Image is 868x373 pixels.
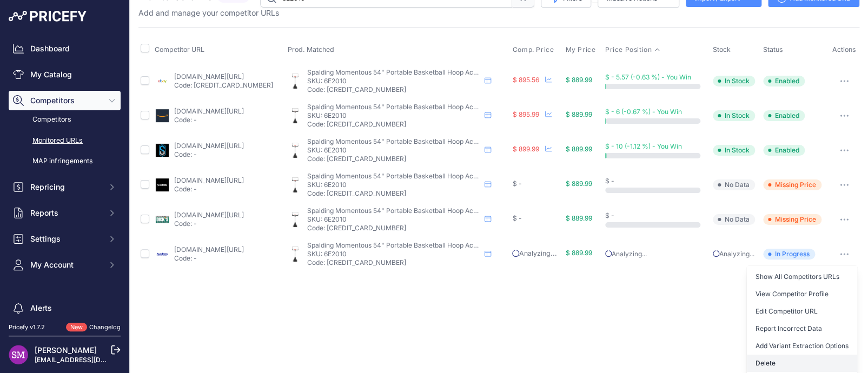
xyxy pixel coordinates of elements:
[138,8,279,18] p: Add and manage your competitor URLs
[307,207,609,215] span: Spalding Momentous 54" Portable Basketball Hoop Acrylic Backboard - Clear - 54 Inch Backboard
[174,81,273,90] p: Code: [CREDIT_CARD_NUMBER]
[307,120,480,129] p: Code: [CREDIT_CARD_NUMBER]
[747,337,857,355] button: Add Variant Extraction Options
[565,110,592,118] span: $ 889.99
[763,179,821,190] span: Missing Price
[713,214,755,225] span: No Data
[565,179,592,188] span: $ 889.99
[512,179,561,188] div: $ -
[512,249,556,257] span: Analyzing...
[174,107,244,115] a: [DOMAIN_NAME][URL]
[307,85,480,94] p: Code: [CREDIT_CARD_NUMBER]
[174,219,244,228] p: Code: -
[763,249,815,259] span: In Progress
[307,103,609,111] span: Spalding Momentous 54" Portable Basketball Hoop Acrylic Backboard - Clear - 54 Inch Backboard
[713,145,755,156] span: In Stock
[35,356,148,364] a: [EMAIL_ADDRESS][DOMAIN_NAME]
[30,95,101,106] span: Competitors
[605,250,708,258] p: Analyzing...
[512,45,554,54] span: Comp. Price
[307,172,609,180] span: Spalding Momentous 54" Portable Basketball Hoop Acrylic Backboard - Clear - 54 Inch Backboard
[30,259,101,270] span: My Account
[512,45,556,54] button: Comp. Price
[565,45,598,54] button: My Price
[713,110,755,121] span: In Stock
[307,146,480,155] p: SKU: 6E2010
[174,254,244,263] p: Code: -
[747,355,857,372] button: Delete
[174,185,244,194] p: Code: -
[174,116,244,124] p: Code: -
[565,76,592,84] span: $ 889.99
[155,45,204,54] span: Competitor URL
[747,303,857,320] a: Edit Competitor URL
[763,214,821,225] span: Missing Price
[713,76,755,86] span: In Stock
[174,176,244,184] a: [DOMAIN_NAME][URL]
[89,323,121,331] a: Changelog
[30,234,101,244] span: Settings
[605,73,691,81] span: $ - 5.57 (-0.63 %) - You Win
[174,211,244,219] a: [DOMAIN_NAME][URL]
[9,110,121,129] a: Competitors
[174,150,244,159] p: Code: -
[763,45,783,54] span: Status
[9,203,121,223] button: Reports
[763,76,805,86] span: Enabled
[307,258,480,267] p: Code: [CREDIT_CARD_NUMBER]
[9,131,121,150] a: Monitored URLs
[512,145,539,153] span: $ 899.99
[565,145,592,153] span: $ 889.99
[30,182,101,192] span: Repricing
[9,65,121,84] a: My Catalog
[605,108,682,116] span: $ - 6 (-0.67 %) - You Win
[713,250,759,258] p: Analyzing...
[9,39,121,58] a: Dashboard
[565,45,595,54] span: My Price
[288,45,334,54] span: Prod. Matched
[713,45,731,54] span: Stock
[605,211,708,220] div: $ -
[9,298,121,318] a: Alerts
[307,137,609,145] span: Spalding Momentous 54" Portable Basketball Hoop Acrylic Backboard - Clear - 54 Inch Backboard
[512,110,539,118] span: $ 895.99
[30,208,101,218] span: Reports
[9,177,121,197] button: Repricing
[35,345,97,355] a: [PERSON_NAME]
[565,249,592,257] span: $ 889.99
[747,285,857,303] a: View Competitor Profile
[605,45,660,54] button: Price Position
[307,215,480,224] p: SKU: 6E2010
[512,214,561,223] div: $ -
[174,245,244,254] a: [DOMAIN_NAME][URL]
[9,91,121,110] button: Competitors
[565,214,592,222] span: $ 889.99
[9,323,45,332] div: Pricefy v1.7.2
[763,110,805,121] span: Enabled
[174,72,244,81] a: [DOMAIN_NAME][URL]
[9,39,121,359] nav: Sidebar
[307,77,480,85] p: SKU: 6E2010
[747,320,857,337] button: Report Incorrect Data
[307,250,480,258] p: SKU: 6E2010
[832,45,856,54] span: Actions
[763,145,805,156] span: Enabled
[747,268,857,285] a: Show All Competitors URLs
[9,11,87,22] img: Pricefy Logo
[66,323,87,332] span: New
[307,224,480,232] p: Code: [CREDIT_CARD_NUMBER]
[174,142,244,150] a: [DOMAIN_NAME][URL]
[9,229,121,249] button: Settings
[307,111,480,120] p: SKU: 6E2010
[307,189,480,198] p: Code: [CREDIT_CARD_NUMBER]
[307,241,609,249] span: Spalding Momentous 54" Portable Basketball Hoop Acrylic Backboard - Clear - 54 Inch Backboard
[512,76,539,84] span: $ 895.56
[9,255,121,275] button: My Account
[713,179,755,190] span: No Data
[307,155,480,163] p: Code: [CREDIT_CARD_NUMBER]
[605,45,652,54] span: Price Position
[605,142,682,150] span: $ - 10 (-1.12 %) - You Win
[307,181,480,189] p: SKU: 6E2010
[307,68,609,76] span: Spalding Momentous 54" Portable Basketball Hoop Acrylic Backboard - Clear - 54 Inch Backboard
[605,177,708,185] div: $ -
